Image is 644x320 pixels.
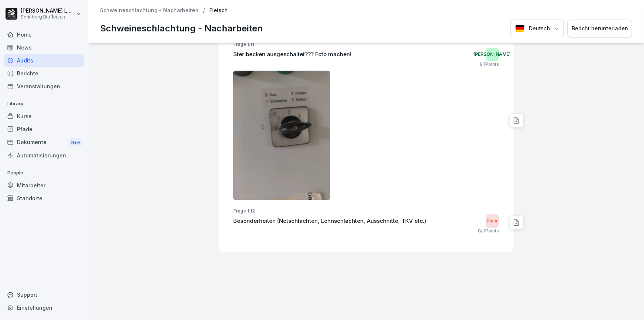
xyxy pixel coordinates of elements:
[209,7,228,14] p: Fleisch
[4,136,84,149] a: DokumenteNew
[21,8,75,14] p: [PERSON_NAME] Lumetsberger
[233,50,351,59] p: Steribecken ausgeschaltet??? Foto machen!
[21,14,75,20] p: Sonnberg Biofleisch
[233,208,499,214] p: Frage 1.12
[510,20,564,38] button: Language
[4,123,84,136] a: Pfade
[233,217,426,225] p: Besonderheiten (Notschlachten, Lohnschlachten, Ausschnitte, TKV etc.)
[4,41,84,54] a: News
[486,214,499,228] div: Nein
[486,48,499,61] div: [PERSON_NAME]
[4,98,84,110] p: Library
[4,301,84,314] a: Einstellungen
[233,71,330,200] img: mgvmo0visi3qdk09pe78159n.png
[100,22,263,35] p: Schweineschlachtung - Nacharbeiten
[4,54,84,67] a: Audits
[4,28,84,41] a: Home
[100,7,199,14] a: Schweineschlachtung - Nacharbeiten
[4,80,84,93] a: Veranstaltungen
[528,24,550,33] p: Deutsch
[478,228,499,234] p: 0 / 1 Points
[4,149,84,162] a: Automatisierungen
[4,136,84,149] div: Dokumente
[203,7,205,14] p: /
[4,288,84,301] div: Support
[572,24,628,33] div: Bericht herunterladen
[515,25,525,32] img: Deutsch
[568,20,632,38] button: Bericht herunterladen
[4,67,84,80] a: Berichte
[4,192,84,205] a: Standorte
[4,110,84,123] a: Kurse
[69,138,82,147] div: New
[233,41,499,48] p: Frage 1.11
[479,61,499,68] p: 1 / 1 Points
[4,179,84,192] a: Mitarbeiter
[4,167,84,179] p: People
